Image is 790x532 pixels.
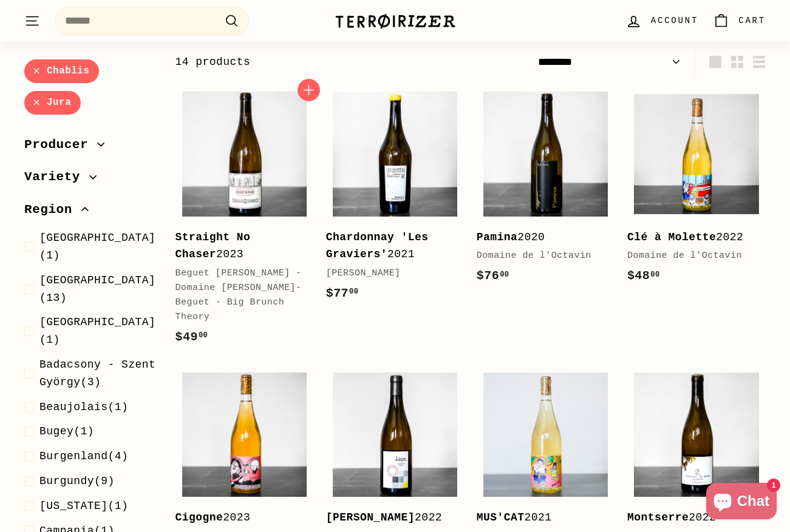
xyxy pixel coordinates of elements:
[39,500,108,512] span: [US_STATE]
[175,330,208,344] span: $49
[39,232,155,244] span: [GEOGRAPHIC_DATA]
[39,401,108,413] span: Beaujolais
[39,475,94,487] span: Burgundy
[326,509,452,527] div: 2022
[477,509,603,527] div: 2021
[24,197,156,229] button: Region
[326,266,452,281] div: [PERSON_NAME]
[175,85,314,359] a: Straight No Chaser2023Beguet [PERSON_NAME] - Domaine [PERSON_NAME]-Beguet - Big Brunch Theory
[175,266,302,325] div: Beguet [PERSON_NAME] - Domaine [PERSON_NAME]-Beguet - Big Brunch Theory
[39,473,115,490] span: (9)
[39,356,156,391] span: (3)
[39,314,156,349] span: (1)
[477,85,615,298] a: Pamina2020Domaine de l'Octavin
[175,511,223,524] b: Cigogne
[24,200,81,220] span: Region
[627,85,766,298] a: Clé à Molette2022Domaine de l'Octavin
[618,3,706,39] a: Account
[39,448,128,465] span: (4)
[175,231,251,261] b: Straight No Chaser
[477,231,518,243] b: Pamina
[24,59,99,83] a: Chablis
[326,231,429,261] b: Chardonnay 'Les Graviers'
[24,91,81,115] a: Jura
[326,511,415,524] b: [PERSON_NAME]
[39,274,155,286] span: [GEOGRAPHIC_DATA]
[477,249,603,263] div: Domaine de l'Octavin
[39,423,94,440] span: (1)
[39,399,128,416] span: (1)
[477,269,509,283] span: $76
[349,288,358,296] sup: 00
[175,53,471,71] div: 14 products
[326,85,465,315] a: Chardonnay 'Les Graviers'2021[PERSON_NAME]
[199,331,208,340] sup: 00
[500,271,509,279] sup: 00
[650,271,659,279] sup: 00
[24,167,89,187] span: Variety
[627,509,754,527] div: 2022
[738,14,766,27] span: Cart
[39,359,155,388] span: Badacsony - Szent György
[39,272,156,307] span: (13)
[39,425,73,437] span: Bugey
[24,164,156,197] button: Variety
[39,316,155,328] span: [GEOGRAPHIC_DATA]
[326,229,452,264] div: 2021
[627,249,754,263] div: Domaine de l'Octavin
[326,286,359,300] span: $77
[627,511,689,524] b: Montserre
[703,483,780,522] inbox-online-store-chat: Shopify online store chat
[24,134,97,155] span: Producer
[24,131,156,164] button: Producer
[39,450,108,462] span: Burgenland
[651,14,698,27] span: Account
[175,229,302,264] div: 2023
[39,497,128,515] span: (1)
[627,269,660,283] span: $48
[627,229,754,246] div: 2022
[175,509,302,527] div: 2023
[477,511,525,524] b: MUS'CAT
[706,3,773,39] a: Cart
[627,231,716,243] b: Clé à Molette
[477,229,603,246] div: 2020
[39,229,156,264] span: (1)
